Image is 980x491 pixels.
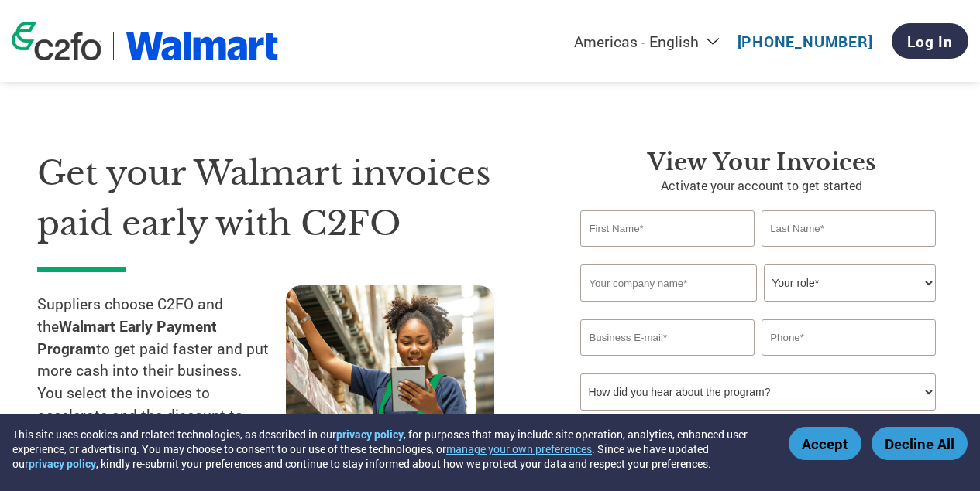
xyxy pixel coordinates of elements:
[286,285,494,438] img: supply chain worker
[762,357,935,367] div: Inavlid Phone Number
[580,303,935,313] div: Invalid company name or company name is too long
[580,264,756,302] input: Your company name*
[580,176,943,195] p: Activate your account to get started
[764,264,935,302] select: Title/Role
[446,442,592,456] button: manage your own preferences
[29,456,96,471] a: privacy policy
[37,148,534,248] h1: Get your Walmart invoices paid early with C2FO
[580,210,754,247] input: First Name*
[12,22,101,60] img: c2fo logo
[336,427,404,442] a: privacy policy
[789,427,861,460] button: Accept
[892,23,968,59] a: Log In
[12,427,766,471] div: This site uses cookies and related technologies, as described in our , for purposes that may incl...
[738,32,873,51] a: [PHONE_NUMBER]
[762,210,935,247] input: Last Name*
[37,293,286,449] p: Suppliers choose C2FO and the to get paid faster and put more cash into their business. You selec...
[580,248,754,258] div: Invalid first name or first name is too long
[580,148,943,176] h3: View Your Invoices
[37,316,217,358] strong: Walmart Early Payment Program
[580,319,754,356] input: Invalid Email format
[580,357,754,367] div: Inavlid Email Address
[126,32,278,60] img: Walmart
[762,319,935,356] input: Phone*
[872,427,968,460] button: Decline All
[762,248,935,258] div: Invalid last name or last name is too long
